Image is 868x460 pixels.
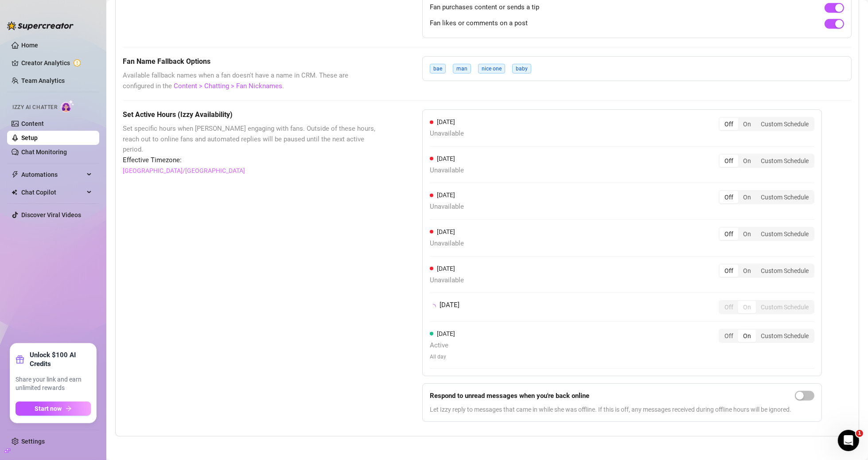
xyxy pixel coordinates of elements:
a: Creator Analytics exclamation-circle [21,56,92,70]
span: 1 [856,430,863,437]
span: Unavailable [430,165,464,176]
span: Izzy AI Chatter [12,103,57,112]
a: Home [21,42,38,49]
strong: Respond to unread messages when you're back online [430,392,589,400]
span: Automations [21,168,84,182]
div: Custom Schedule [756,330,814,342]
div: Off [720,155,738,167]
span: Fan likes or comments on a post [430,18,528,29]
span: [DATE] [437,330,455,337]
span: Active [430,340,455,351]
div: Off [720,118,738,130]
span: Unavailable [430,129,464,139]
div: On [738,301,756,313]
span: Unavailable [430,238,464,249]
div: Custom Schedule [756,228,814,240]
strong: Unlock $100 AI Credits [30,351,91,368]
span: Unavailable [430,202,464,212]
div: segmented control [719,190,814,204]
button: Start nowarrow-right [16,402,91,416]
span: Share your link and earn unlimited rewards [16,375,91,393]
span: Unavailable [430,275,464,286]
span: [DATE] [437,191,455,199]
a: [GEOGRAPHIC_DATA]/[GEOGRAPHIC_DATA] [123,166,245,175]
span: [DATE] [440,300,459,311]
img: logo-BBDzfeDw.svg [7,21,74,30]
div: Custom Schedule [756,265,814,277]
span: gift [16,355,24,364]
div: Off [720,228,738,240]
div: segmented control [719,154,814,168]
h5: Fan Name Fallback Options [123,56,378,67]
div: Off [720,191,738,203]
div: segmented control [719,300,814,314]
span: [DATE] [437,118,455,125]
img: AI Chatter [61,100,74,113]
span: Start now [35,405,62,412]
span: Chat Copilot [21,185,84,199]
div: segmented control [719,227,814,241]
span: [DATE] [437,155,455,162]
span: nice one [478,64,505,74]
div: Custom Schedule [756,118,814,130]
span: build [4,448,11,454]
iframe: Intercom live chat [838,430,859,451]
a: Setup [21,134,38,141]
div: On [738,330,756,342]
a: Content [21,120,44,127]
div: Custom Schedule [756,191,814,203]
span: Fan purchases content or sends a tip [430,2,539,13]
a: Team Analytics [21,77,65,84]
h5: Set Active Hours (Izzy Availability) [123,109,378,120]
a: Content > Chatting > Fan Nicknames [174,82,282,90]
a: Settings [21,438,45,445]
div: segmented control [719,264,814,278]
span: Available fallback names when a fan doesn't have a name in CRM. These are configured in the . [123,70,378,91]
div: Custom Schedule [756,301,814,313]
span: arrow-right [66,405,72,412]
div: Off [720,265,738,277]
div: On [738,118,756,130]
div: On [738,155,756,167]
span: Set specific hours when [PERSON_NAME] engaging with fans. Outside of these hours, reach out to on... [123,124,378,155]
span: Let Izzy reply to messages that came in while she was offline. If this is off, any messages recei... [430,405,791,414]
div: On [738,228,756,240]
div: segmented control [719,329,814,343]
div: Off [720,330,738,342]
div: Off [720,301,738,313]
span: baby [512,64,531,74]
img: Chat Copilot [12,189,17,195]
div: Custom Schedule [756,155,814,167]
a: Discover Viral Videos [21,211,81,218]
span: [DATE] [437,228,455,235]
div: segmented control [719,117,814,131]
div: On [738,191,756,203]
span: loading [429,304,436,310]
span: All day [430,353,455,361]
a: Chat Monitoring [21,148,67,156]
span: thunderbolt [12,171,19,178]
span: bae [430,64,446,74]
div: On [738,265,756,277]
span: Effective Timezone: [123,155,378,166]
span: man [453,64,471,74]
span: [DATE] [437,265,455,272]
